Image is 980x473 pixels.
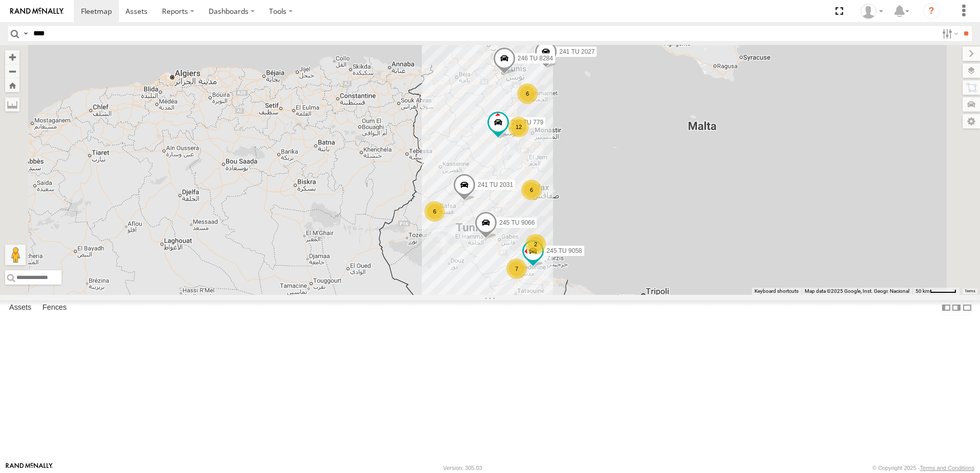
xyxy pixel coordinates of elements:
button: Map Scale: 50 km per 48 pixels [912,288,959,295]
span: 50 km [915,288,930,294]
div: 2 [525,234,546,254]
label: Hide Summary Table [962,300,972,315]
label: Dock Summary Table to the Right [951,300,962,315]
div: 12 [508,117,529,137]
span: 246 TU 8284 [518,55,553,62]
div: Version: 305.03 [443,465,482,471]
label: Dock Summary Table to the Left [941,300,951,315]
label: Assets [4,300,36,315]
div: © Copyright 2025 - [872,465,974,471]
div: 6 [521,180,542,200]
button: Drag Pegman onto the map to open Street View [5,245,26,265]
label: Measure [5,97,19,112]
label: Fences [37,300,72,315]
a: Visit our Website [6,463,53,473]
span: Map data ©2025 Google, Inst. Geogr. Nacional [805,288,909,294]
i: ? [923,3,940,19]
span: 245 TU 9066 [499,219,535,226]
label: Search Filter Options [938,26,960,41]
span: 245 TU 9058 [546,247,582,254]
span: 241 TU 2031 [478,182,513,189]
button: Zoom in [5,50,19,64]
div: Nejah Benkhalifa [857,4,887,19]
button: Keyboard shortcuts [754,288,799,295]
label: Search Query [22,26,30,41]
button: Zoom out [5,64,19,78]
button: Zoom Home [5,78,19,92]
img: rand-logo.svg [10,8,64,15]
div: 6 [517,83,538,104]
a: Terms and Conditions [920,465,974,471]
span: 241 TU 2027 [559,49,595,56]
div: 7 [506,259,527,279]
div: 6 [424,201,445,222]
a: Terms [965,289,975,293]
label: Map Settings [963,114,980,128]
